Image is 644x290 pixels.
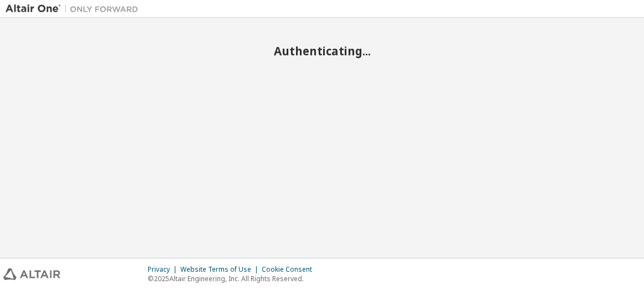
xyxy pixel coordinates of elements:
p: © 2025 Altair Engineering, Inc. All Rights Reserved. [148,274,319,283]
div: Cookie Consent [262,265,319,274]
img: altair_logo.svg [3,268,60,280]
div: Website Terms of Use [180,265,262,274]
img: Altair One [6,3,144,14]
h2: Authenticating... [6,44,638,58]
div: Privacy [148,265,180,274]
